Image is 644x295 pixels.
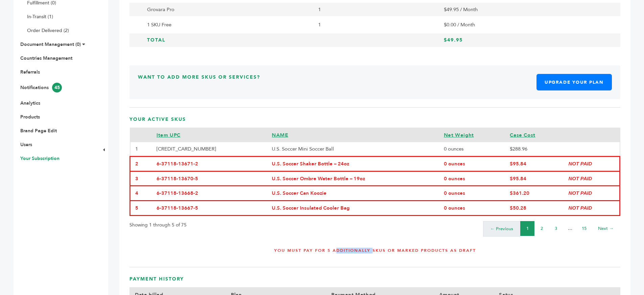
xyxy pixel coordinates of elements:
td: U.S. Soccer Insulated Cooler Bag [267,201,439,216]
a: Next → [598,225,614,232]
a: Upgrade Your Plan [536,74,612,90]
td: 1 [313,17,439,33]
span: 45 [52,83,62,92]
td: Grovara Pro [142,2,313,17]
a: ← Previous [490,226,513,232]
a: 15 [582,225,587,232]
a: Products [20,114,40,120]
td: 2 [130,156,152,171]
h3: Payment History [129,276,620,288]
td: 0 ounces [439,156,505,171]
td: 0 ounces [439,142,505,156]
a: Brand Page Edit [20,128,57,134]
td: $0.00 / Month [439,17,607,33]
td: U.S. Soccer Shaker Bottle – 24oz [267,156,439,171]
a: Referrals [20,69,40,75]
a: Case Cost [510,132,535,138]
i: NOT PAID [568,161,592,166]
td: $95.84 [505,156,564,171]
td: $288.96 [505,142,564,156]
a: Users [20,141,32,148]
i: NOT PAID [568,205,592,211]
td: U.S. Soccer Mini Soccer Ball [267,142,439,156]
a: NAME [272,132,288,138]
a: 2 [541,225,543,232]
td: $49.95 / Month [439,2,607,17]
td: $361.20 [505,186,564,201]
td: 0 ounces [439,201,505,216]
a: Item UPC [157,132,181,138]
a: Net Weight [444,132,474,138]
td: 0 ounces [439,186,505,201]
td: 5 [130,201,152,216]
td: 1 [313,2,439,17]
td: 6-37118-13671-2 [152,156,267,171]
td: 4 [130,186,152,201]
h3: Your Active SKUs [129,116,620,128]
td: $50.28 [505,201,564,216]
p: Showing 1 through 5 of 75 [129,221,187,229]
td: [CREDIT_CARD_NUMBER] [152,142,267,156]
h4: You must pay for 5 additionally SKUs or marked products as Draft [138,248,612,259]
a: 1 [526,225,529,232]
a: Document Management (0) [20,41,81,48]
td: $95.84 [505,171,564,186]
a: Your Subscription [20,155,59,162]
a: 3 [555,225,557,232]
a: Order Delivered (2) [27,27,69,34]
i: NOT PAID [568,176,592,181]
td: 1 SKU Free [142,17,313,33]
td: 1 [130,142,152,156]
h3: $49.95 [444,37,603,44]
td: U.S. Soccer Ombre Water Bottle – 19oz [267,171,439,186]
td: 0 ounces [439,171,505,186]
a: Notifications45 [20,84,62,91]
li: … [563,221,577,236]
td: 3 [130,171,152,186]
a: Countries Management [20,55,72,61]
td: U.S. Soccer Can Koozie [267,186,439,201]
i: NOT PAID [568,190,592,196]
h3: Want to Add More SKUs or Services? [138,74,260,90]
h3: Total [147,37,309,44]
td: 6-37118-13667-5 [152,201,267,216]
a: In-Transit (1) [27,14,53,20]
td: 6-37118-13670-5 [152,171,267,186]
td: 6-37118-13668-2 [152,186,267,201]
a: Analytics [20,100,40,106]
